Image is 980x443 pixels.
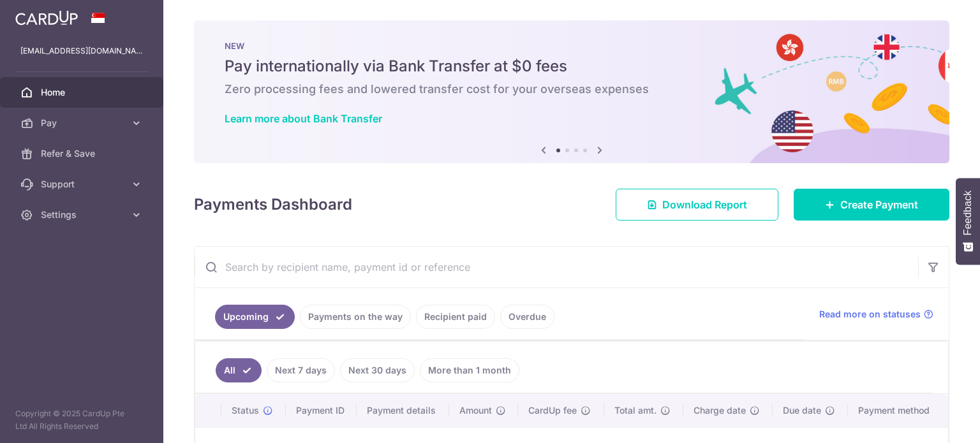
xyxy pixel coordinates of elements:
input: Search by recipient name, payment id or reference [195,247,918,287]
p: [EMAIL_ADDRESS][DOMAIN_NAME] [20,45,143,57]
a: More than 1 month [420,358,519,382]
p: NEW [225,41,919,51]
h5: Pay internationally via Bank Transfer at $0 fees [225,56,919,76]
a: Next 30 days [340,358,415,382]
a: Learn more about Bank Transfer [225,112,382,125]
th: Payment details [357,394,449,427]
span: Support [41,178,125,191]
span: Feedback [962,191,974,235]
span: Create Payment [840,197,918,212]
h6: Zero processing fees and lowered transfer cost for your overseas expenses [225,82,919,97]
span: Status [232,404,259,417]
span: Refer & Save [41,147,125,160]
a: Download Report [616,189,778,221]
span: Home [41,86,125,99]
span: Settings [41,208,125,221]
a: All [216,358,262,382]
a: Next 7 days [267,358,335,382]
span: Due date [783,404,821,417]
button: Feedback - Show survey [956,178,980,265]
span: Read more on statuses [819,308,921,321]
h4: Payments Dashboard [194,193,352,216]
a: Upcoming [215,305,295,329]
img: Bank transfer banner [194,20,949,163]
th: Payment ID [286,394,357,427]
th: Payment method [848,394,948,427]
span: Total amt. [614,404,657,417]
span: CardUp fee [528,404,577,417]
a: Read more on statuses [819,308,933,321]
span: Pay [41,117,125,129]
a: Create Payment [794,189,949,221]
span: Download Report [662,197,747,212]
a: Recipient paid [416,305,495,329]
a: Overdue [500,305,554,329]
a: Payments on the way [300,305,411,329]
span: Amount [459,404,492,417]
span: Charge date [694,404,746,417]
img: CardUp [15,10,78,25]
